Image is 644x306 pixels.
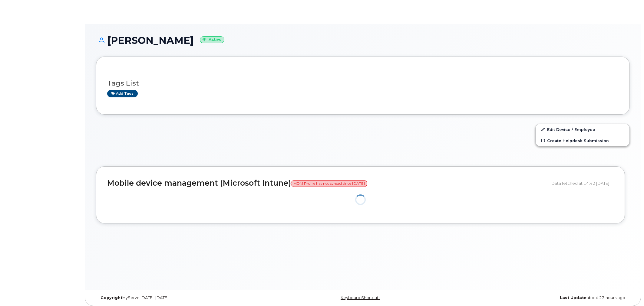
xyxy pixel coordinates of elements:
div: Data fetched at 14:42 [DATE] [551,177,614,189]
span: MDM Profile has not synced since [DATE] [291,180,367,187]
div: MyServe [DATE]–[DATE] [96,295,274,300]
h2: Mobile device management (Microsoft Intune) [107,179,547,187]
a: Edit Device / Employee [536,124,629,135]
h1: [PERSON_NAME] [96,35,630,46]
div: about 23 hours ago [452,295,630,300]
small: Active [200,36,224,43]
a: Create Helpdesk Submission [536,135,629,146]
a: Add tags [107,90,138,97]
a: Keyboard Shortcuts [341,295,380,300]
strong: Copyright [101,295,122,300]
strong: Last Update [560,295,586,300]
h3: Tags List [107,80,619,87]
